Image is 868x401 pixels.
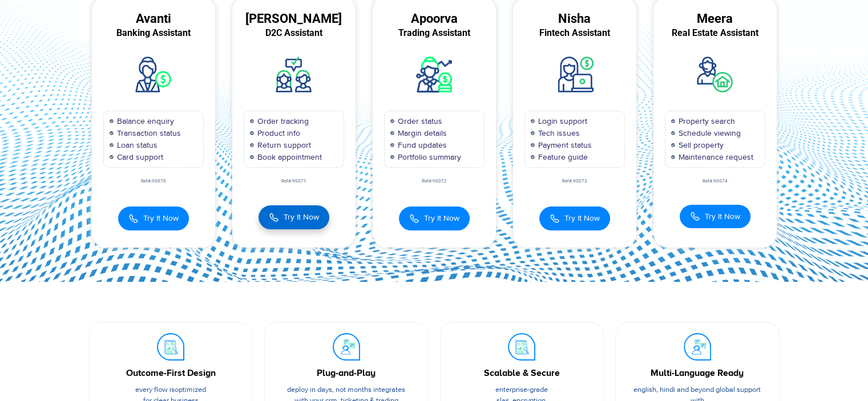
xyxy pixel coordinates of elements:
button: Try It Now [118,206,189,230]
span: Try It Now [143,212,179,224]
span: Book appointment [255,151,322,163]
span: Try It Now [564,212,600,224]
span: Payment status [535,139,592,151]
div: Nisha [513,14,636,24]
span: Transaction status [114,127,181,139]
div: Ref#:90074 [653,179,777,184]
div: Real Estate Assistant [653,28,777,38]
div: Banking Assistant [92,28,215,38]
span: Order status [395,115,442,127]
img: Call Icon [409,212,419,225]
span: Order tracking [255,115,309,127]
span: Feature guide [535,151,588,163]
div: Ref#:90071 [232,179,356,184]
span: Margin details [395,127,447,139]
span: Try It Now [284,211,319,223]
button: Try It Now [680,205,750,228]
div: Scalable & Secure [458,366,587,380]
img: Call Icon [690,211,700,221]
span: Maintenance request [676,151,753,163]
div: Avanti [92,14,215,24]
button: Try It Now [539,206,610,230]
span: Property search [676,115,735,127]
span: Loan status [114,139,158,151]
button: Try It Now [259,205,329,229]
span: Sell property [676,139,724,151]
div: Trading Assistant [373,28,496,38]
div: Meera [653,14,777,24]
span: Card support [114,151,163,163]
img: Call Icon [128,212,139,225]
span: Balance enquiry [114,115,174,127]
span: Return support [255,139,311,151]
img: Call Icon [269,211,279,224]
span: Tech issues [535,127,580,139]
div: Ref#:90070 [92,179,215,184]
span: Product info [255,127,300,139]
div: Fintech Assistant [513,28,636,38]
div: Ref#:90072 [373,179,496,184]
div: [PERSON_NAME] [232,14,356,24]
span: Every flow is [135,385,175,394]
div: Apoorva [373,14,496,24]
span: Fund updates [395,139,447,151]
div: Ref#:90073 [513,179,636,184]
div: D2C Assistant [232,28,356,38]
div: Plug-and-Play [282,366,411,380]
div: Outcome-First Design [107,366,236,380]
span: Schedule viewing [676,127,741,139]
span: Try It Now [424,212,459,224]
span: Login support [535,115,587,127]
div: Multi-Language Ready [633,366,762,380]
img: Call Icon [550,212,560,225]
span: Enterprise-grade [495,385,548,394]
span: Try It Now [705,210,740,222]
button: Try It Now [399,206,470,230]
span: optimized [175,385,206,394]
span: Portfolio summary [395,151,461,163]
